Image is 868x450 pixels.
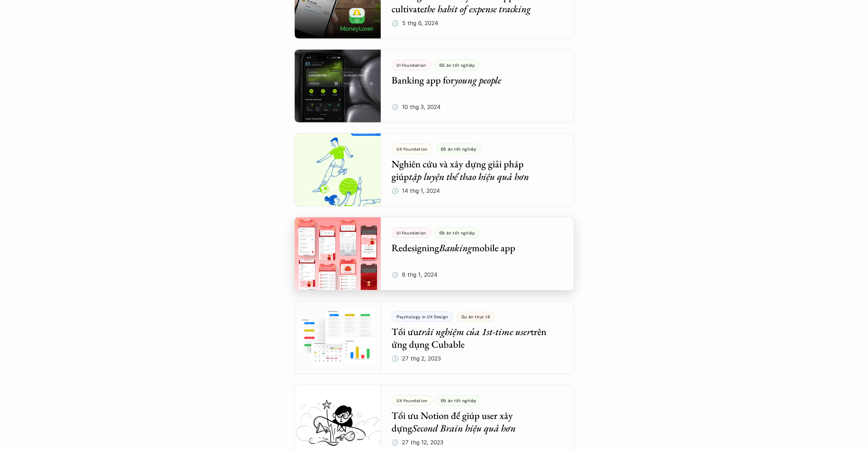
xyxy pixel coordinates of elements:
a: UI FoundationĐồ án tốt nghiệpBanking app foryoung people🕔 10 thg 3, 2024 [294,49,574,123]
a: UI FoundationĐồ án tốt nghiệpRedesigningBankingmobile app🕔 8 thg 1, 2024 [294,217,574,290]
a: Psychology in UX DesignDự án thực tếTối ưutrải nghiệm của 1st-time usertrên ứng dụng Cubable🕔 27 ... [294,301,574,374]
a: UX FoundationĐồ án tốt nghiệpNghiên cứu và xây dựng giải pháp giúptập luyện thể thao hiệu quả hơn... [294,133,574,206]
